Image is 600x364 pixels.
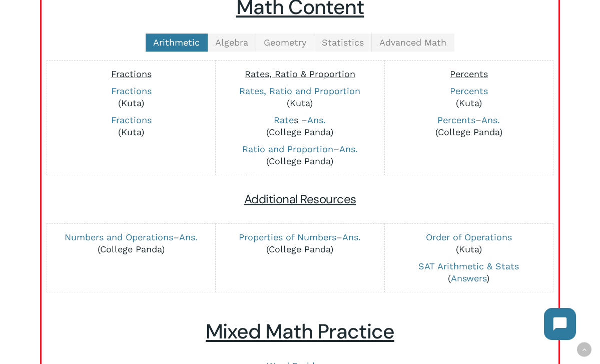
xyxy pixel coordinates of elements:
[52,85,210,109] p: (Kuta)
[221,143,379,167] p: – (College Panda)
[426,232,512,242] a: Order of Operations
[372,34,454,52] a: Advanced Math
[52,114,210,138] p: (Kuta)
[390,260,547,284] p: ( )
[451,273,486,283] a: Answers
[450,69,488,79] span: Percents
[534,298,586,350] iframe: Chatbot
[206,318,394,345] u: Mixed Math Practice
[245,69,355,79] span: Rates, Ratio & Proportion
[274,115,294,125] a: Rate
[215,37,248,48] span: Algebra
[111,115,152,125] a: Fractions
[146,34,208,52] a: Arithmetic
[339,144,358,154] a: Ans.
[418,261,519,271] a: SAT Arithmetic & Stats
[242,144,333,154] a: Ratio and Proportion
[256,34,314,52] a: Geometry
[153,37,200,48] span: Arithmetic
[111,86,152,96] a: Fractions
[390,114,547,138] p: – (College Panda)
[390,231,547,255] p: (Kuta)
[379,37,446,48] span: Advanced Math
[239,86,360,96] a: Rates, Ratio and Proportion
[264,37,306,48] span: Geometry
[481,115,500,125] a: Ans.
[111,69,152,79] span: Fractions
[342,232,361,242] a: Ans.
[221,231,379,255] p: – (College Panda)
[314,34,372,52] a: Statistics
[307,115,326,125] a: Ans.
[390,85,547,109] p: (Kuta)
[239,232,336,242] a: Properties of Numbers
[322,37,364,48] span: Statistics
[437,115,475,125] a: Percents
[450,86,488,96] a: Percents
[221,85,379,109] p: (Kuta)
[52,231,210,255] p: – (College Panda)
[244,191,356,207] span: Additional Resources
[221,114,379,138] p: s – (College Panda)
[208,34,256,52] a: Algebra
[179,232,198,242] a: Ans.
[65,232,173,242] a: Numbers and Operations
